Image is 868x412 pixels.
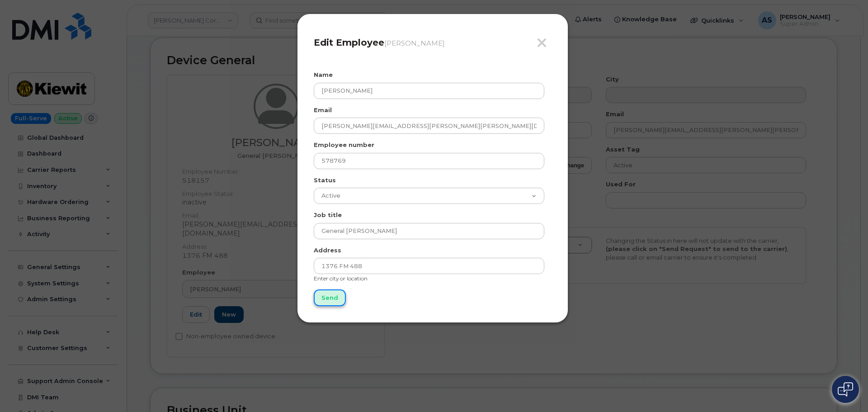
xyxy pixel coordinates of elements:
[314,71,333,79] label: Name
[314,176,336,185] label: Status
[314,246,341,255] label: Address
[314,141,374,149] label: Employee number
[314,211,342,219] label: Job title
[314,37,552,48] h4: Edit Employee
[838,382,853,397] img: Open chat
[314,275,368,282] small: Enter city or location
[314,106,332,114] label: Email
[314,289,346,306] input: Send
[384,39,445,47] small: [PERSON_NAME]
